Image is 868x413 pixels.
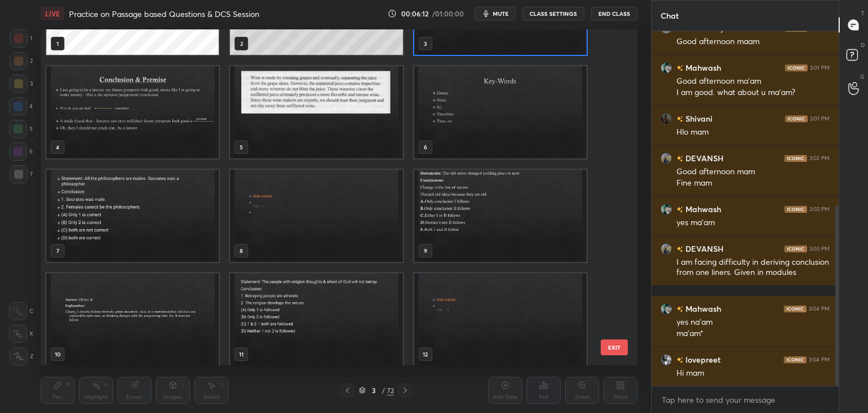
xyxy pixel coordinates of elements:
span: mute [493,10,509,18]
button: CLASS SETTINGS [522,7,584,20]
img: iconic-dark.1390631f.png [784,155,807,162]
div: yes na'am [676,317,830,328]
h6: DEVANSH [683,243,723,255]
div: ma'am* [676,328,830,339]
div: I am facing difficulty in deriving conclusion from one liners. Given in modules [676,257,830,278]
div: / [381,387,385,394]
button: End Class [591,7,637,20]
img: no-rating-badge.077c3623.svg [676,206,683,213]
p: T [861,9,865,18]
div: Hi mam [676,368,830,379]
img: no-rating-badge.077c3623.svg [676,116,683,122]
div: 3 [10,75,33,93]
img: no-rating-badge.077c3623.svg [676,306,683,312]
img: 17599161302A01S4.pdf [46,170,219,262]
div: 4 [9,97,33,115]
img: iconic-dark.1390631f.png [785,64,808,71]
img: iconic-dark.1390631f.png [784,306,806,312]
button: EXIT [601,339,628,355]
h6: lovepreet [683,354,721,365]
div: 5 [9,120,33,138]
div: 72 [387,385,394,395]
div: 3:02 PM [809,155,830,162]
h6: Mahwash [683,62,721,74]
img: iconic-dark.1390631f.png [784,246,807,252]
div: Good afternoon mam [676,166,830,178]
p: G [860,72,865,81]
div: LIVE [41,7,64,20]
h6: Mahwash [683,203,721,215]
img: 17599161302A01S4.pdf [46,66,219,158]
div: I am good. what about u ma'am? [676,87,830,98]
div: 1 [10,29,32,48]
div: C [9,302,33,320]
img: 17599161302A01S4.pdf [414,273,587,365]
img: 17599161302A01S4.pdf [230,273,402,365]
div: 3:03 PM [809,246,830,252]
button: mute [475,7,515,20]
img: be6273a6cf7242219d7f3e196c3835a4.jpg [661,303,672,315]
div: 3:03 PM [809,206,830,213]
div: grid [41,29,618,365]
div: 3:01 PM [810,115,830,122]
div: 7 [10,165,33,183]
h6: Shivani [683,113,713,124]
div: 3:04 PM [809,356,830,363]
img: 17599161302A01S4.pdf [230,170,402,262]
img: be6273a6cf7242219d7f3e196c3835a4.jpg [661,204,672,215]
div: Hlo mam [676,127,830,138]
p: Chat [652,1,688,31]
img: 17599161302A01S4.pdf [230,66,402,158]
img: b733b447c918444bb4deca1f11c19497.jpg [661,243,672,255]
img: be6273a6cf7242219d7f3e196c3835a4.jpg [661,62,672,74]
div: yes ma'am [676,217,830,229]
h4: Practice on Passage based Questions & DCS Session [69,8,259,19]
div: grid [652,31,839,386]
h6: DEVANSH [683,152,723,164]
img: no-rating-badge.077c3623.svg [676,65,683,71]
img: a60a7c0cb4b048c2a3185e7bbe017cee.jpg [661,113,672,124]
img: no-rating-badge.077c3623.svg [676,246,683,252]
div: Good afternoon ma'am [676,76,830,87]
h6: Mahwash [683,303,721,315]
img: iconic-dark.1390631f.png [784,206,807,213]
div: 6 [9,143,33,161]
div: 3:04 PM [809,306,830,312]
img: no-rating-badge.077c3623.svg [676,357,683,363]
img: b733b447c918444bb4deca1f11c19497.jpg [661,153,672,164]
img: iconic-dark.1390631f.png [784,356,806,363]
img: 7db24619b17d4e8cb72bb977f3211909.jpg [661,354,672,365]
img: no-rating-badge.077c3623.svg [676,156,683,162]
img: 17599161302A01S4.pdf [414,170,587,262]
p: D [861,41,865,49]
img: iconic-dark.1390631f.png [785,115,808,122]
div: Good afternoon maam [676,36,830,48]
div: 3:01 PM [810,64,830,71]
div: 3 [368,387,379,394]
div: Z [10,347,33,365]
img: 17599161302A01S4.pdf [414,66,587,158]
div: 2 [10,52,33,70]
img: 17599161302A01S4.pdf [46,273,219,365]
div: X [9,325,33,343]
div: Fine mam [676,178,830,189]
